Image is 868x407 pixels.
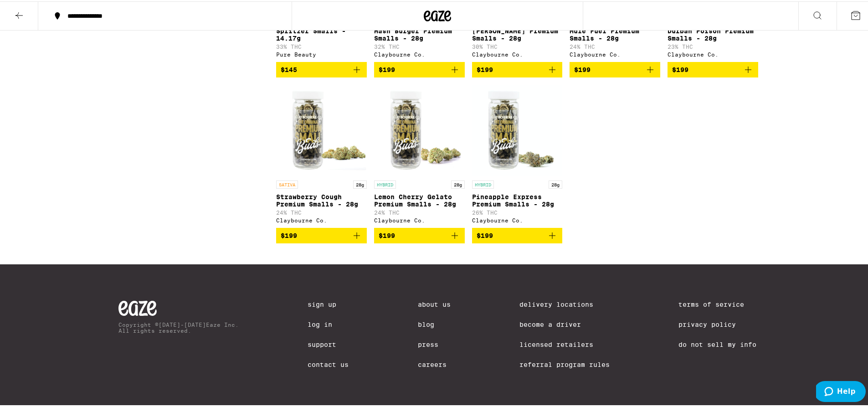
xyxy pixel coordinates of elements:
div: Claybourne Co. [472,50,563,56]
p: 24% THC [570,42,660,48]
button: Add to bag [276,227,367,242]
span: $199 [574,65,591,72]
p: 24% THC [276,208,367,214]
p: 33% THC [276,42,367,48]
a: Sign Up [308,299,349,307]
span: $199 [672,65,688,72]
a: Become a Driver [519,319,610,327]
button: Add to bag [668,61,758,76]
span: $199 [281,231,297,238]
a: Terms of Service [678,299,756,307]
a: Support [308,340,349,347]
div: Claybourne Co. [276,216,367,222]
button: Add to bag [570,61,660,76]
span: $199 [477,231,493,238]
p: SATIVA [276,179,298,187]
button: Add to bag [472,61,563,76]
p: Hash Burger Premium Smalls - 28g [374,26,465,41]
div: Claybourne Co. [472,216,563,222]
a: Blog [418,319,451,327]
img: Claybourne Co. - Lemon Cherry Gelato Premium Smalls - 28g [374,83,465,175]
p: Lemon Cherry Gelato Premium Smalls - 28g [374,192,465,206]
p: Durban Poison Premium Smalls - 28g [668,26,758,41]
a: Referral Program Rules [519,360,610,367]
button: Add to bag [374,227,465,242]
p: 24% THC [374,208,465,214]
p: Strawberry Cough Premium Smalls - 28g [276,192,367,206]
button: Add to bag [276,61,367,76]
span: $199 [379,231,395,238]
div: Pure Beauty [276,50,367,56]
p: 28g [353,179,367,187]
p: HYBRID [472,179,494,187]
button: Add to bag [374,61,465,76]
span: $145 [281,65,297,72]
a: Licensed Retailers [519,340,610,347]
a: Delivery Locations [519,299,610,307]
a: Log In [308,319,349,327]
a: Careers [418,360,451,367]
p: 28g [451,179,465,187]
span: $199 [379,65,395,72]
p: 28g [549,179,562,187]
div: Claybourne Co. [374,216,465,222]
a: Open page for Strawberry Cough Premium Smalls - 28g from Claybourne Co. [276,83,367,227]
p: 26% THC [472,208,563,214]
a: Press [418,340,451,347]
a: Open page for Pineapple Express Premium Smalls - 28g from Claybourne Co. [472,83,563,227]
span: $199 [477,65,493,72]
button: Add to bag [472,227,563,242]
a: Open page for Lemon Cherry Gelato Premium Smalls - 28g from Claybourne Co. [374,83,465,227]
p: Spritzer Smalls - 14.17g [276,26,367,41]
div: Claybourne Co. [374,50,465,56]
a: Contact Us [308,360,349,367]
a: About Us [418,299,451,307]
img: Claybourne Co. - Strawberry Cough Premium Smalls - 28g [276,83,367,175]
p: Copyright © [DATE]-[DATE] Eaze Inc. All rights reserved. [118,320,239,332]
p: Pineapple Express Premium Smalls - 28g [472,192,563,206]
a: Do Not Sell My Info [678,340,756,347]
img: Claybourne Co. - Pineapple Express Premium Smalls - 28g [472,83,563,175]
p: 23% THC [668,42,758,48]
iframe: Opens a widget where you can find more information [816,380,866,402]
p: 30% THC [472,42,563,48]
p: Mule Fuel Premium Smalls - 28g [570,26,660,41]
a: Privacy Policy [678,319,756,327]
p: HYBRID [374,179,396,187]
p: 32% THC [374,42,465,48]
div: Claybourne Co. [668,50,758,56]
div: Claybourne Co. [570,50,660,56]
p: [PERSON_NAME] Premium Smalls - 28g [472,26,563,41]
